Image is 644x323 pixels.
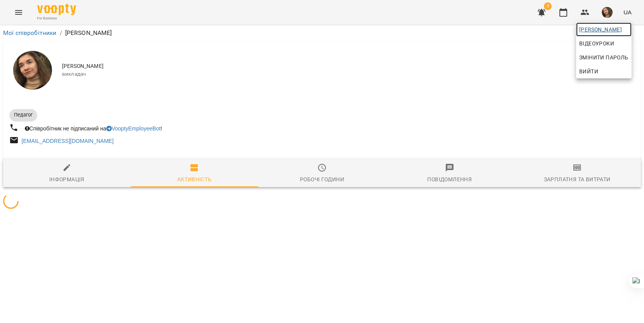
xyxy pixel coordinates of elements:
[579,67,598,76] span: Вийти
[576,50,632,64] a: Змінити пароль
[579,39,614,48] span: Відеоуроки
[576,64,632,78] button: Вийти
[576,36,617,50] a: Відеоуроки
[579,53,628,62] span: Змінити пароль
[579,25,628,34] span: [PERSON_NAME]
[576,23,632,36] a: [PERSON_NAME]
